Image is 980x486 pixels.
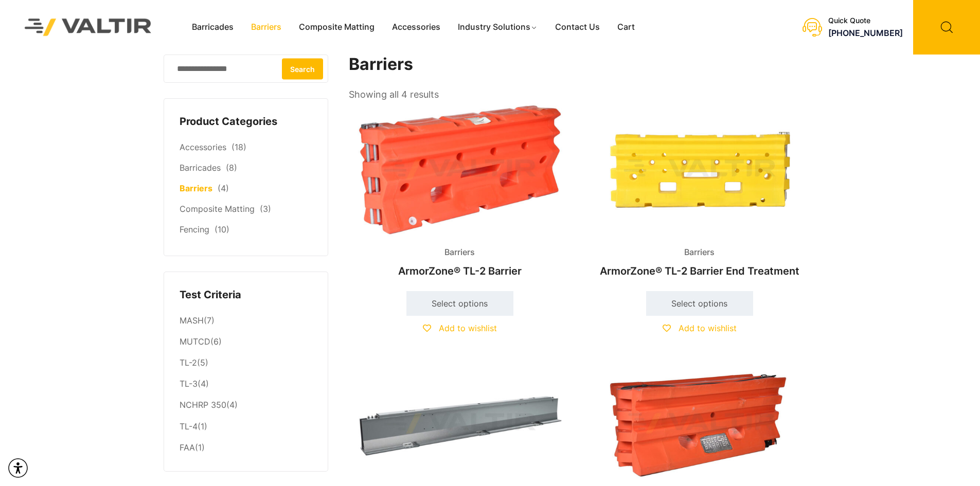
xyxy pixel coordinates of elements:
a: Contact Us [546,20,609,35]
li: (4) [180,374,312,395]
a: Barriers [180,183,212,193]
a: BarriersArmorZone® TL-2 Barrier End Treatment [589,103,811,282]
a: TL-3 [180,379,198,389]
a: MUTCD [180,336,210,347]
a: Industry Solutions [449,20,546,35]
button: Search [282,58,323,79]
a: Composite Matting [180,204,255,214]
li: (7) [180,310,312,331]
span: (10) [215,224,229,235]
a: BarriersArmorZone® TL-2 Barrier [349,103,571,282]
a: Barricades [183,20,242,35]
a: Add to wishlist [423,323,497,333]
a: Accessories [383,20,449,35]
li: (6) [180,332,312,353]
li: (4) [180,395,312,416]
li: (1) [180,437,312,456]
span: (3) [260,204,271,214]
a: Barricades [180,163,221,173]
a: FAA [180,442,195,453]
a: MASH [180,315,204,326]
span: Add to wishlist [439,323,497,333]
h4: Product Categories [180,114,312,130]
h2: ArmorZone® TL-2 Barrier [349,260,571,282]
li: (5) [180,353,312,374]
a: Add to wishlist [663,323,737,333]
span: Add to wishlist [679,323,737,333]
a: NCHRP 350 [180,400,226,410]
span: Barriers [676,245,722,260]
span: Barriers [437,245,483,260]
a: Cart [609,20,644,35]
div: Quick Quote [828,16,903,25]
a: Select options for “ArmorZone® TL-2 Barrier End Treatment” [646,291,753,316]
h1: Barriers [349,55,812,75]
span: (8) [226,163,237,173]
span: (4) [218,183,229,193]
a: Fencing [180,224,209,235]
h2: ArmorZone® TL-2 Barrier End Treatment [589,260,811,282]
a: Accessories [180,142,226,152]
span: (18) [231,142,246,152]
a: Select options for “ArmorZone® TL-2 Barrier” [406,291,513,316]
p: Showing all 4 results [349,86,439,103]
a: [PHONE_NUMBER] [828,28,903,38]
li: (1) [180,416,312,437]
img: Valtir Rentals [11,5,165,49]
a: Barriers [242,20,290,35]
a: TL-4 [180,421,198,431]
h4: Test Criteria [180,287,312,303]
a: Composite Matting [290,20,383,35]
a: TL-2 [180,357,197,368]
